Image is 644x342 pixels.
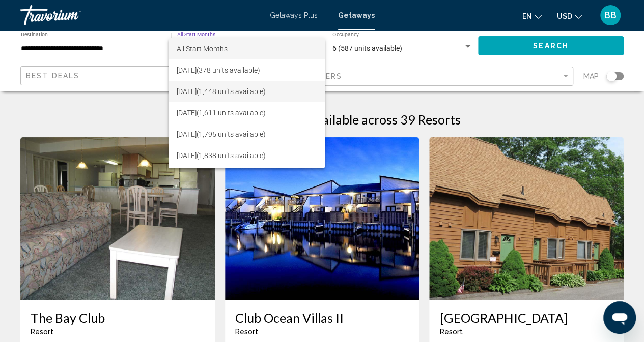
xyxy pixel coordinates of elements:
[177,123,317,145] span: [DATE] (1,795 units available)
[177,166,317,188] span: [DATE] (884 units available)
[177,59,317,81] span: [DATE] (378 units available)
[177,45,228,53] span: All Start Months
[177,102,317,123] span: [DATE] (1,611 units available)
[603,301,636,334] iframe: Button to launch messaging window
[177,81,317,102] span: [DATE] (1,448 units available)
[177,145,317,166] span: [DATE] (1,838 units available)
